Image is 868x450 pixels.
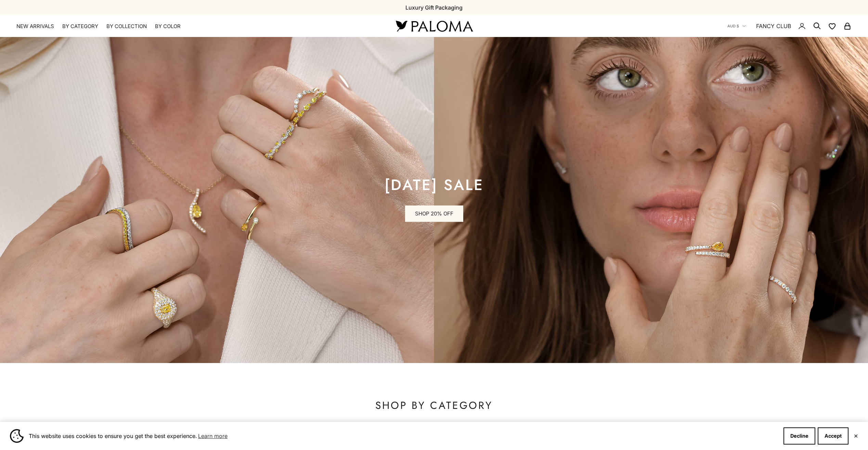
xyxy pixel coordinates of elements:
[405,3,463,12] p: Luxury Gift Packaging
[106,23,147,30] summary: By Collection
[727,15,852,37] nav: Secondary navigation
[10,429,24,443] img: Cookie banner
[29,431,778,441] span: This website uses cookies to ensure you get the best experience.
[16,23,54,30] a: NEW ARRIVALS
[197,431,229,441] a: Learn more
[62,23,98,30] summary: By Category
[727,23,746,29] button: AUD $
[405,205,463,222] a: SHOP 20% OFF
[818,427,848,445] button: Accept
[756,22,791,30] a: FANCY CLUB
[155,23,181,30] summary: By Color
[783,427,815,445] button: Decline
[727,23,739,29] span: AUD $
[16,23,379,30] nav: Primary navigation
[854,434,858,438] button: Close
[67,399,801,412] p: SHOP BY CATEGORY
[385,178,484,192] p: [DATE] sale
